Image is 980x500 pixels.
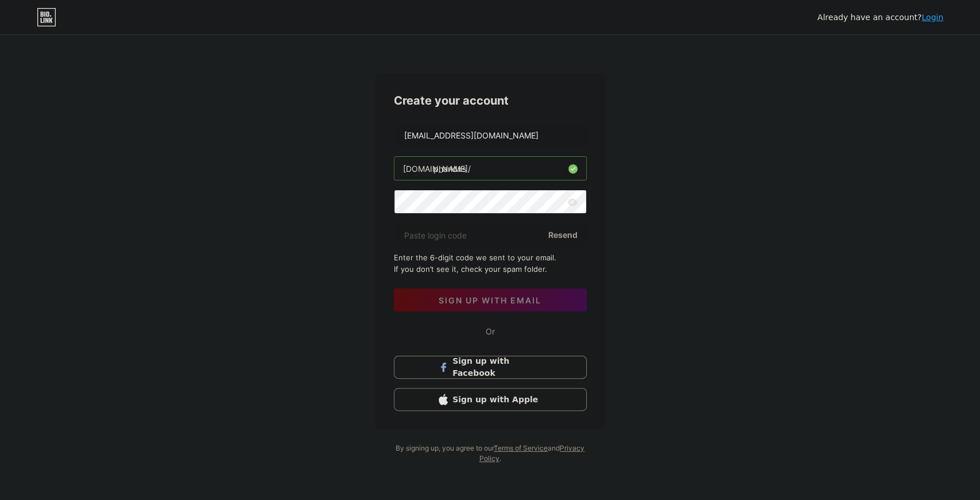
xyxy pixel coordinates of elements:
[403,163,471,175] div: [DOMAIN_NAME]/
[394,224,586,247] input: Paste login code
[494,444,548,452] a: Terms of Service
[818,11,943,24] div: Already have an account?
[921,13,943,22] a: Login
[394,388,587,411] button: Sign up with Apple
[452,394,541,406] span: Sign up with Apple
[394,124,586,147] input: Email
[439,295,541,305] span: sign up with email
[452,355,541,379] span: Sign up with Facebook
[548,229,578,241] span: Resend
[486,325,495,337] div: Or
[394,252,587,275] div: Enter the 6-digit code we sent to your email. If you don’t see it, check your spam folder.
[394,356,587,379] button: Sign up with Facebook
[394,92,587,109] div: Create your account
[393,443,588,464] div: By signing up, you agree to our and .
[394,157,586,180] input: username
[394,289,587,311] button: sign up with email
